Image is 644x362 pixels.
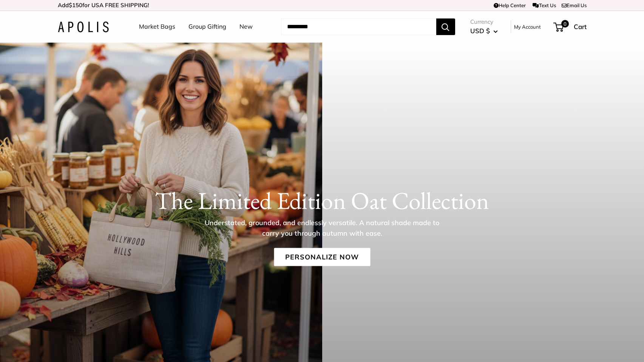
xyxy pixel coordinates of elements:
[139,21,175,32] a: Market Bags
[436,18,455,35] button: Search
[470,27,490,35] span: USD $
[574,23,587,31] span: Cart
[58,186,587,215] h1: The Limited Edition Oat Collection
[188,21,226,32] a: Group Gifting
[470,25,498,37] button: USD $
[199,218,445,239] p: Understated, grounded, and endlessly versatile. A natural shade made to carry you through autumn ...
[58,21,109,32] img: Apolis
[514,22,541,31] a: My Account
[562,2,587,8] a: Email Us
[281,18,436,35] input: Search...
[561,20,568,28] span: 0
[239,21,253,32] a: New
[533,2,556,8] a: Text Us
[554,21,587,33] a: 0 Cart
[274,248,370,266] a: Personalize Now
[69,2,82,9] span: $150
[494,2,526,8] a: Help Center
[470,17,498,27] span: Currency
